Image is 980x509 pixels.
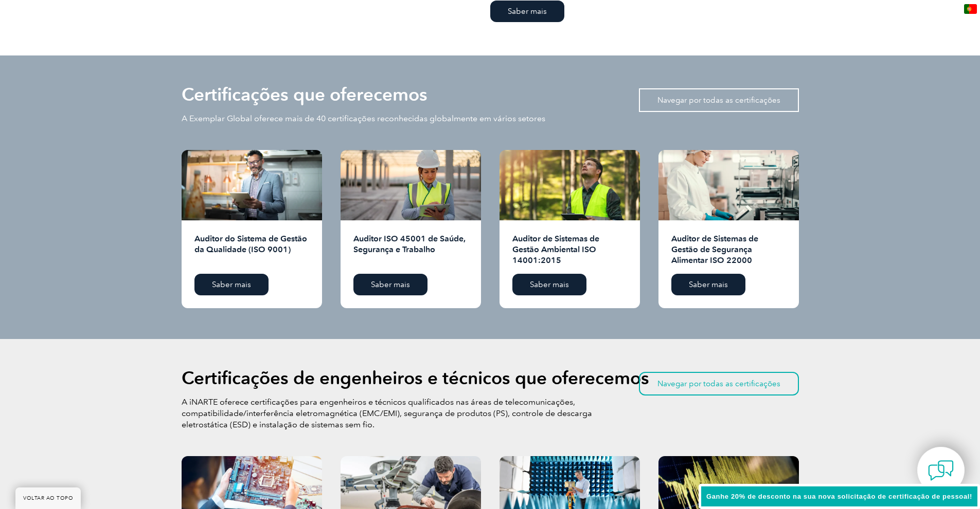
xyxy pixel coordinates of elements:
[928,458,954,483] img: contact-chat.png
[512,234,599,265] font: Auditor de Sistemas de Gestão Ambiental ISO 14001:2015
[182,397,592,429] font: A iNARTE oferece certificações para engenheiros e técnicos qualificados nas áreas de telecomunica...
[194,274,269,295] a: Saber mais
[371,280,410,289] font: Saber mais
[15,487,81,509] a: VOLTAR AO TOPO
[182,367,649,389] font: Certificações de engenheiros e técnicos que oferecemos
[657,96,780,105] font: Navegar por todas as certificações
[23,495,73,501] font: VOLTAR AO TOPO
[657,379,780,388] font: Navegar por todas as certificações
[689,280,728,289] font: Saber mais
[639,372,799,395] a: Navegar por todas as certificações
[194,234,307,254] font: Auditor do Sistema de Gestão da Qualidade (ISO 9001)
[512,274,586,295] a: Saber mais
[530,280,569,289] font: Saber mais
[964,4,977,14] img: en
[353,274,427,295] a: Saber mais
[508,7,547,16] font: Saber mais
[182,84,427,105] font: Certificações que oferecemos
[671,274,745,295] a: Saber mais
[182,114,545,123] font: A Exemplar Global oferece mais de 40 certificações reconhecidas globalmente em vários setores
[706,493,972,500] font: Ganhe 20% de desconto na sua nova solicitação de certificação de pessoal!
[671,234,758,265] font: Auditor de Sistemas de Gestão de Segurança Alimentar ISO 22000
[353,234,466,254] font: Auditor ISO 45001 de Saúde, Segurança e Trabalho
[212,280,251,289] font: Saber mais
[639,88,799,112] a: Navegar por todas as certificações
[490,1,564,22] a: Saber mais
